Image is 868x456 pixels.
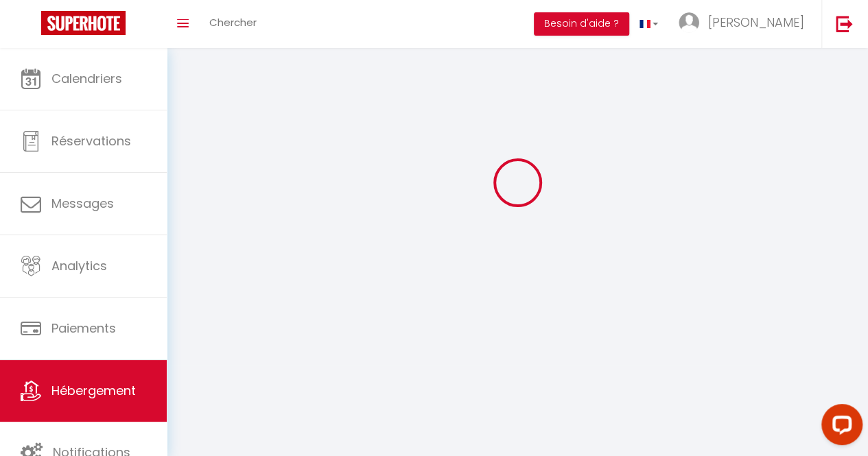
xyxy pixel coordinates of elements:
span: Réservations [51,132,131,149]
span: Paiements [51,320,116,337]
span: Chercher [209,15,257,29]
img: ... [679,12,699,33]
img: logout [836,15,853,32]
span: Calendriers [51,70,122,87]
span: [PERSON_NAME] [708,14,804,31]
span: Messages [51,195,114,212]
span: Hébergement [51,382,136,399]
button: Besoin d'aide ? [534,12,629,36]
span: Analytics [51,257,107,274]
iframe: LiveChat chat widget [810,398,868,456]
img: Super Booking [41,11,126,35]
